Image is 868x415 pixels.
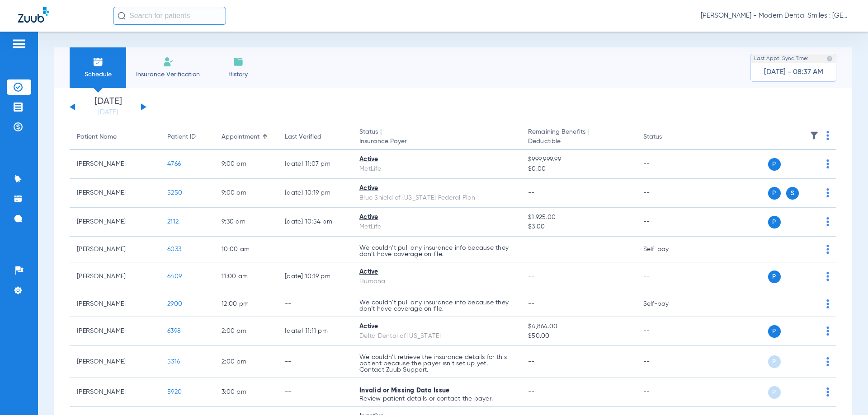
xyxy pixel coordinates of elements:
[636,317,697,346] td: --
[806,188,815,197] img: x.svg
[359,155,514,164] div: Active
[701,11,850,20] span: [PERSON_NAME] - Modern Dental Smiles : [GEOGRAPHIC_DATA]
[70,317,160,346] td: [PERSON_NAME]
[528,359,535,365] span: --
[359,164,514,174] div: MetLife
[18,7,49,23] img: Zuub Logo
[167,219,179,225] span: 2112
[768,386,781,399] span: P
[359,277,514,286] div: Humana
[528,322,628,331] span: $4,864.00
[810,131,819,140] img: filter.svg
[528,155,628,164] span: $999,999.99
[768,158,781,171] span: P
[167,273,182,280] span: 6409
[12,38,26,49] img: hamburger-icon
[528,137,628,146] span: Deductible
[754,54,808,63] span: Last Appt. Sync Time:
[214,208,278,237] td: 9:30 AM
[70,237,160,262] td: [PERSON_NAME]
[167,328,181,334] span: 6398
[77,132,117,142] div: Patient Name
[70,346,160,378] td: [PERSON_NAME]
[81,108,135,117] a: [DATE]
[768,216,781,228] span: P
[214,291,278,317] td: 12:00 PM
[352,125,521,150] th: Status |
[806,357,815,366] img: x.svg
[768,355,781,368] span: P
[167,359,180,365] span: 5316
[768,325,781,338] span: P
[167,132,196,142] div: Patient ID
[806,217,815,226] img: x.svg
[768,187,781,200] span: P
[278,208,352,237] td: [DATE] 10:54 PM
[636,346,697,378] td: --
[826,188,829,197] img: group-dot-blue.svg
[826,272,829,281] img: group-dot-blue.svg
[278,317,352,346] td: [DATE] 11:11 PM
[214,317,278,346] td: 2:00 PM
[786,187,799,200] span: S
[278,291,352,317] td: --
[70,150,160,179] td: [PERSON_NAME]
[826,217,829,226] img: group-dot-blue.svg
[285,132,345,142] div: Last Verified
[826,357,829,366] img: group-dot-blue.svg
[167,132,207,142] div: Patient ID
[70,262,160,291] td: [PERSON_NAME]
[528,164,628,174] span: $0.00
[133,70,203,79] span: Insurance Verification
[528,190,535,196] span: --
[528,389,535,395] span: --
[214,346,278,378] td: 2:00 PM
[528,246,535,252] span: --
[359,387,449,394] span: Invalid or Missing Data Issue
[233,56,244,67] img: History
[81,97,135,117] li: [DATE]
[359,193,514,203] div: Blue Shield of [US_STATE] Federal Plan
[70,291,160,317] td: [PERSON_NAME]
[768,270,781,283] span: P
[167,301,182,307] span: 2900
[636,237,697,262] td: Self-pay
[826,131,829,140] img: group-dot-blue.svg
[359,331,514,341] div: Delta Dental of [US_STATE]
[359,213,514,222] div: Active
[528,213,628,222] span: $1,925.00
[278,346,352,378] td: --
[214,378,278,407] td: 3:00 PM
[636,378,697,407] td: --
[222,132,259,142] div: Appointment
[70,179,160,208] td: [PERSON_NAME]
[222,132,270,142] div: Appointment
[167,161,181,167] span: 4766
[359,267,514,277] div: Active
[826,159,829,168] img: group-dot-blue.svg
[77,132,153,142] div: Patient Name
[636,208,697,237] td: --
[285,132,321,142] div: Last Verified
[806,272,815,281] img: x.svg
[278,179,352,208] td: [DATE] 10:19 PM
[359,137,514,146] span: Insurance Payer
[528,273,535,280] span: --
[359,322,514,331] div: Active
[359,396,514,402] p: Review patient details or contact the payer.
[823,372,868,415] div: Chat Widget
[70,208,160,237] td: [PERSON_NAME]
[636,150,697,179] td: --
[359,299,514,312] p: We couldn’t pull any insurance info because they don’t have coverage on file.
[214,237,278,262] td: 10:00 AM
[528,301,535,307] span: --
[278,150,352,179] td: [DATE] 11:07 PM
[113,7,226,25] input: Search for patients
[167,389,182,395] span: 5920
[636,179,697,208] td: --
[118,12,126,20] img: Search Icon
[636,262,697,291] td: --
[278,378,352,407] td: --
[636,291,697,317] td: Self-pay
[521,125,636,150] th: Remaining Benefits |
